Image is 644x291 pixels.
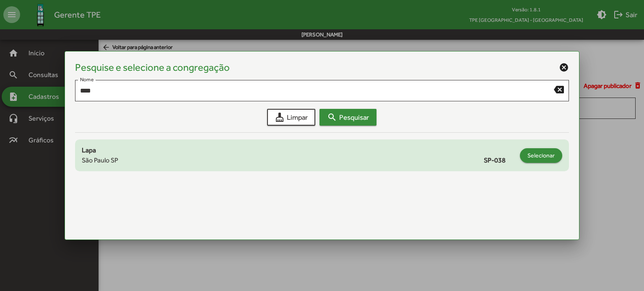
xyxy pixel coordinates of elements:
mat-icon: backspace [554,84,564,94]
span: São Paulo SP [82,155,118,165]
mat-icon: cancel [559,62,569,72]
mat-icon: cleaning_services [275,112,285,122]
mat-icon: search [327,112,337,122]
h4: Pesquise e selecione a congregação [75,62,230,74]
span: Limpar [275,110,308,125]
span: Pesquisar [327,110,369,125]
span: Selecionar [527,148,555,163]
button: Limpar [267,109,315,126]
span: Lapa [82,146,96,154]
span: SP-038 [484,155,516,165]
button: Pesquisar [319,109,377,126]
button: Selecionar [520,148,562,163]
